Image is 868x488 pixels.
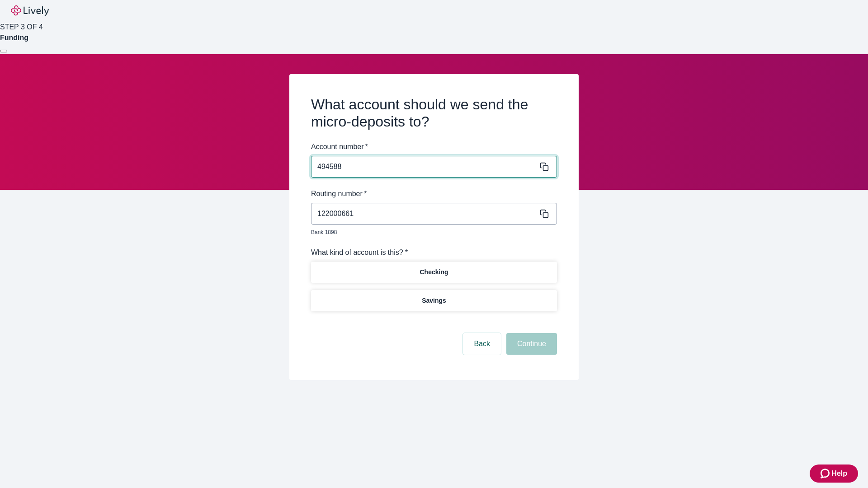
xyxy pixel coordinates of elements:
label: Routing number [311,188,367,199]
p: Bank 1898 [311,228,551,236]
p: Checking [420,267,448,277]
button: Back [463,333,501,355]
svg: Copy to clipboard [540,209,549,218]
img: Lively [11,5,49,16]
button: Copy message content to clipboard [538,160,551,173]
button: Checking [311,262,557,283]
h2: What account should we send the micro-deposits to? [311,96,557,131]
button: Savings [311,290,557,311]
button: Copy message content to clipboard [538,207,551,220]
p: Savings [422,296,446,305]
span: Help [831,468,847,479]
svg: Copy to clipboard [540,162,549,171]
label: What kind of account is this? * [311,247,408,258]
svg: Zendesk support icon [821,468,831,479]
button: Zendesk support iconHelp [810,465,858,483]
label: Account number [311,141,368,152]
